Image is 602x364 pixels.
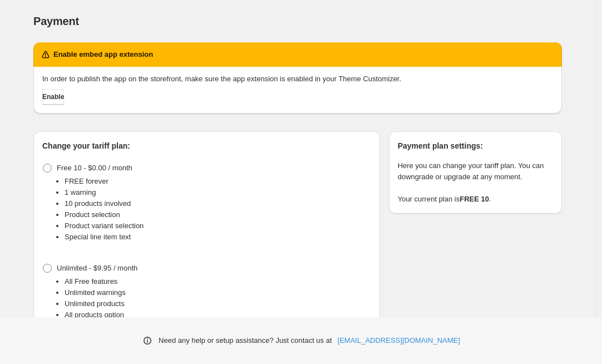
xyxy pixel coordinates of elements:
[65,220,371,232] li: Product variant selection
[338,335,460,346] a: [EMAIL_ADDRESS][DOMAIN_NAME]
[65,309,371,321] li: All products option
[65,198,371,209] li: 10 products involved
[65,287,371,298] li: Unlimited warnings
[65,232,371,243] li: Special line item text
[398,194,553,205] p: Your current plan is .
[65,176,371,187] li: FREE forever
[42,73,553,85] p: In order to publish the app on the storefront, make sure the app extension is enabled in your The...
[398,140,553,151] h2: Payment plan settings:
[57,264,137,272] span: Unlimited - $9.95 / month
[42,92,64,101] span: Enable
[65,276,371,287] li: All Free features
[65,298,371,309] li: Unlimited products
[42,89,64,105] button: Enable
[33,15,79,27] span: Payment
[65,209,371,220] li: Product selection
[398,160,553,183] p: Here you can change your tariff plan. You can downgrade or upgrade at any moment.
[460,195,489,203] strong: FREE 10
[42,140,371,151] h2: Change your tariff plan:
[57,164,132,172] span: Free 10 - $0.00 / month
[65,187,371,198] li: 1 warning
[53,49,153,60] h2: Enable embed app extension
